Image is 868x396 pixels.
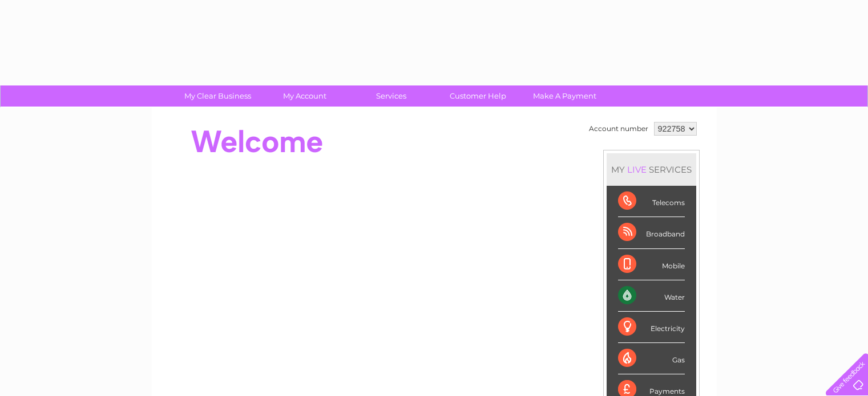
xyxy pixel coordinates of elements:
[431,85,525,107] a: Customer Help
[618,217,685,248] div: Broadband
[618,343,685,374] div: Gas
[257,85,352,107] a: My Account
[625,164,649,175] div: LIVE
[618,280,685,312] div: Water
[607,153,696,186] div: MY SERVICES
[586,119,651,138] td: Account number
[618,186,685,217] div: Telecoms
[171,85,265,107] a: My Clear Business
[618,312,685,343] div: Electricity
[618,249,685,280] div: Mobile
[344,85,438,107] a: Services
[518,85,612,107] a: Make A Payment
